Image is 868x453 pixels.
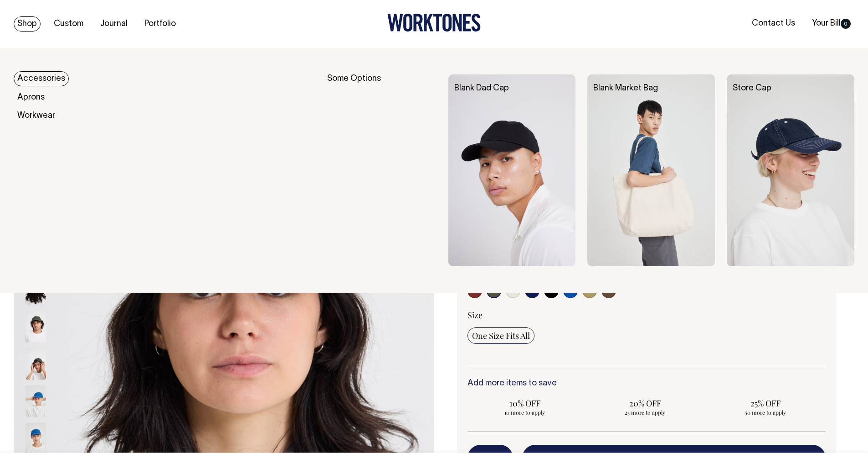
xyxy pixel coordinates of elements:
span: 10 more to apply [472,409,578,416]
img: Blank Market Bag [587,74,715,266]
span: 20% OFF [592,398,698,409]
input: 20% OFF 25 more to apply [588,395,703,419]
a: Shop [14,16,41,32]
a: Portfolio [141,16,180,32]
span: 50 more to apply [713,409,818,416]
div: Size [467,310,826,321]
a: Store Cap [733,84,771,92]
a: Custom [50,16,87,32]
span: 10% OFF [472,398,578,409]
a: Workwear [14,108,59,123]
span: One Size Fits All [472,330,530,341]
img: Blank Dad Cap [448,74,576,266]
span: 0 [841,19,851,29]
input: 10% OFF 10 more to apply [467,395,582,419]
a: Blank Dad Cap [454,84,509,92]
img: olive [26,348,46,380]
img: olive [26,311,46,342]
a: Accessories [14,71,69,86]
span: 25 more to apply [592,409,698,416]
input: One Size Fits All [467,327,534,344]
span: 25% OFF [713,398,818,409]
a: Your Bill0 [808,16,854,31]
h6: Add more items to save [467,379,826,388]
img: Store Cap [727,74,854,266]
a: Journal [97,16,131,32]
img: worker-blue [26,385,46,417]
input: 25% OFF 50 more to apply [708,395,823,419]
a: Aprons [14,90,48,105]
div: Some Options [327,74,437,266]
a: Contact Us [748,16,799,31]
a: Blank Market Bag [593,84,658,92]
